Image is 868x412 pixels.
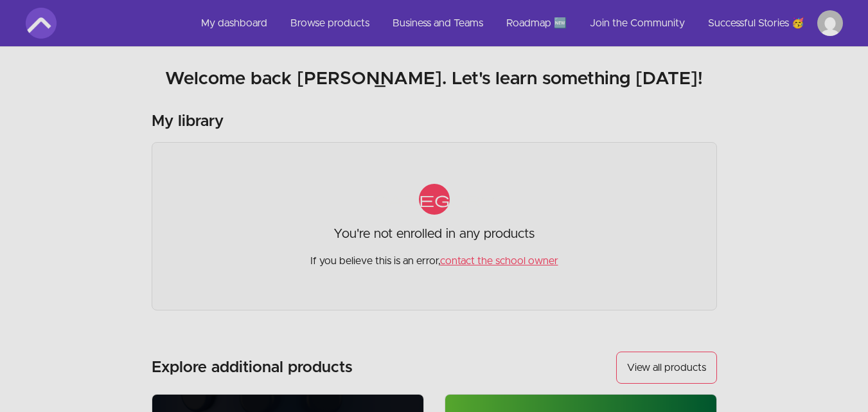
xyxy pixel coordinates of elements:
a: Successful Stories 🥳 [698,8,815,39]
h2: Welcome back [PERSON_NAME]. Let's learn something [DATE]! [26,67,843,91]
a: Browse products [280,8,380,39]
a: My dashboard [191,8,278,39]
a: Business and Teams [382,8,493,39]
p: If you believe this is an error, [310,243,558,269]
h3: Explore additional products [152,357,353,378]
img: Amigoscode logo [26,8,57,39]
p: You're not enrolled in any products [333,225,535,243]
a: View all products [616,352,717,384]
span: category [419,184,450,215]
img: Profile image for Syed Asghar Abbas Zaidi [817,10,843,36]
h3: My library [152,111,224,132]
a: Roadmap 🆕 [496,8,577,39]
a: contact the school owner [440,256,558,266]
nav: Main [191,8,843,39]
a: Join the Community [580,8,695,39]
